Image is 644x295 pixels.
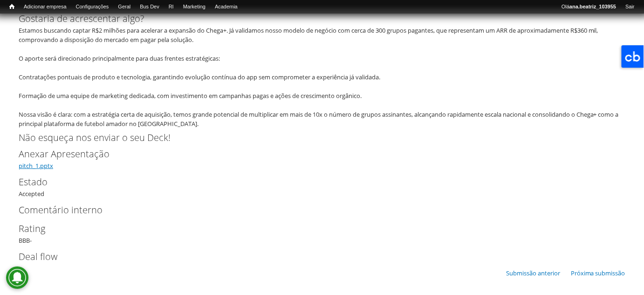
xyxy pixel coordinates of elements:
label: Rating [19,222,610,236]
span: Início [9,3,14,10]
a: Marketing [178,2,210,12]
label: Comentário interno [19,203,610,217]
a: Adicionar empresa [19,2,71,12]
a: Bus Dev [135,2,164,12]
a: pitch_1.pptx [19,162,53,170]
a: RI [164,2,178,12]
strong: ana.beatriz_103955 [569,4,616,9]
div: Estamos buscando captar R$2 milhões para acelerar a expansão do Chega+. Já validamos nosso modelo... [19,26,619,128]
div: Accepted [19,175,625,198]
a: Academia [210,2,242,12]
div: BBB- [19,222,625,245]
a: Próxima submissão [571,269,625,277]
label: Deal flow [19,250,610,264]
h2: Não esqueça nos enviar o seu Deck! [19,133,625,142]
a: Oláana.beatriz_103955 [557,2,621,12]
label: Estado [19,175,610,189]
a: Submissão anterior [506,269,560,277]
label: Gostaria de acrescentar algo? [19,12,610,26]
a: Geral [113,2,135,12]
a: Configurações [71,2,114,12]
a: Início [5,2,19,11]
label: Anexar Apresentação [19,147,610,161]
a: Sair [621,2,639,12]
